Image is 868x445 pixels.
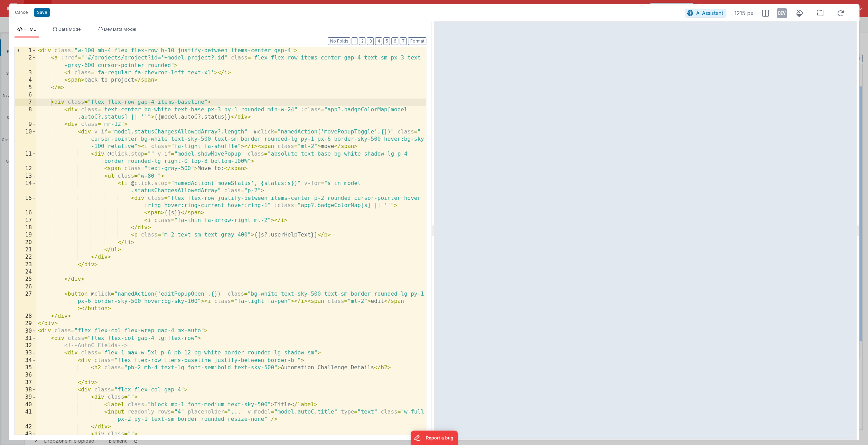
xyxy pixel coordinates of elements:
div: 11 [15,150,36,165]
div: 36 [15,371,36,379]
div: 41 [15,408,36,423]
button: Save [34,8,50,17]
div: 34 [15,357,36,364]
button: No Folds [328,37,350,45]
div: 3 [15,69,36,76]
div: 10 [15,128,36,150]
div: 22 [15,253,36,261]
div: 27 [15,290,36,313]
div: 21 [15,246,36,253]
div: 43 [15,430,36,438]
div: 40 [15,401,36,408]
div: 39 [15,393,36,401]
span: HTML [24,27,36,32]
div: 42 [15,423,36,430]
button: 2 [359,37,365,45]
div: 31 [15,335,36,342]
div: 5 [15,84,36,91]
div: 17 [15,217,36,224]
button: Format [408,37,426,45]
div: 19 [15,231,36,239]
div: 32 [15,342,36,349]
div: 15 [15,195,36,210]
div: 7 [15,99,36,106]
div: 16 [15,209,36,216]
div: 26 [15,283,36,290]
div: 20 [15,239,36,246]
div: 23 [15,261,36,268]
div: 30 [15,327,36,335]
button: 1 [352,37,357,45]
div: 35 [15,364,36,371]
div: 4 [15,76,36,84]
div: 18 [15,224,36,231]
div: 33 [15,349,36,356]
button: AI Assistant [685,9,726,18]
div: 37 [15,379,36,386]
button: Cancel [11,8,32,17]
button: 5 [383,37,390,45]
div: 9 [15,121,36,128]
div: 38 [15,386,36,393]
div: 24 [15,268,36,276]
span: Data Model [58,27,82,32]
div: 8 [15,106,36,121]
div: 29 [15,320,36,327]
div: 28 [15,313,36,320]
iframe: Marker.io feedback button [410,430,458,445]
span: AI Assistant [696,10,724,16]
button: 3 [367,37,374,45]
div: 13 [15,173,36,180]
span: Dev Data Model [104,27,136,32]
button: 4 [375,37,382,45]
div: 12 [15,165,36,172]
div: 25 [15,276,36,283]
div: 2 [15,54,36,69]
span: 1215 px [734,9,754,17]
div: 14 [15,180,36,195]
button: 7 [400,37,407,45]
div: 6 [15,91,36,99]
button: 6 [391,37,398,45]
div: 1 [15,47,36,54]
